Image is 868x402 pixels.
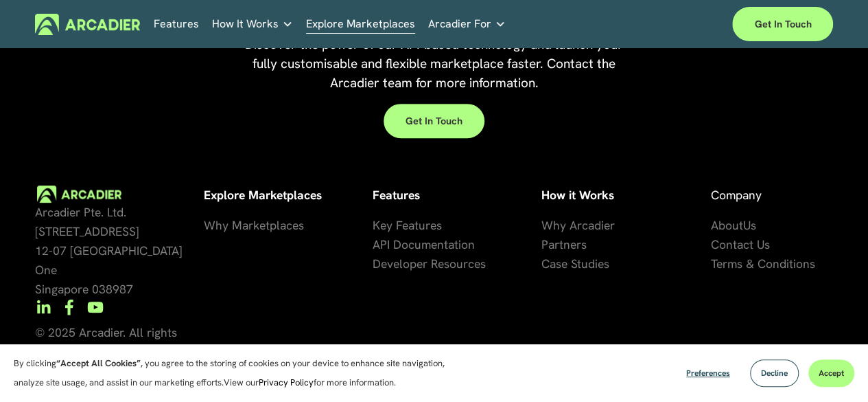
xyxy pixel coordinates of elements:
a: Privacy Policy [259,377,314,388]
a: Why Arcadier [541,216,615,235]
span: artners [548,236,587,252]
a: Terms & Conditions [710,254,814,273]
span: P [541,236,548,252]
span: About [710,217,742,233]
a: Contact Us [710,235,769,254]
span: Arcadier For [428,14,491,34]
span: se Studies [556,256,609,271]
a: se Studies [556,254,609,273]
span: Contact Us [710,236,769,252]
span: API Documentation [373,236,475,252]
span: Why Arcadier [541,217,615,233]
a: YouTube [87,299,104,315]
a: Developer Resources [373,254,486,273]
a: folder dropdown [212,14,293,35]
span: Developer Resources [373,256,486,271]
a: Facebook [61,299,78,315]
iframe: Chat Widget [799,336,868,402]
a: Get in touch [732,7,833,41]
a: Features [154,14,199,35]
strong: “Accept All Cookies” [56,357,141,369]
span: How It Works [212,14,279,34]
a: folder dropdown [428,14,506,35]
a: artners [548,235,587,254]
span: Us [742,217,755,233]
a: Ca [541,254,556,273]
a: About [710,216,742,235]
span: Arcadier Pte. Ltd. [STREET_ADDRESS] 12-07 [GEOGRAPHIC_DATA] One Singapore 038987 [35,204,186,297]
button: Decline [750,359,799,387]
span: Company [710,187,761,203]
span: Discover the power of our API-based technology and launch your fully customisable and flexible ma... [245,36,626,91]
strong: Features [373,187,420,203]
span: Preferences [686,368,730,379]
button: Preferences [676,359,740,387]
span: Ca [541,256,556,271]
a: Explore Marketplaces [306,14,415,35]
a: Why Marketplaces [204,216,304,235]
span: Decline [761,368,788,379]
a: API Documentation [373,235,475,254]
span: Key Features [373,217,442,233]
strong: How it Works [541,187,614,203]
strong: Explore Marketplaces [204,187,322,203]
a: Key Features [373,216,442,235]
span: Terms & Conditions [710,256,814,271]
img: Arcadier [35,14,140,35]
p: By clicking , you agree to the storing of cookies on your device to enhance site navigation, anal... [14,354,460,392]
span: © 2025 Arcadier. All rights reserved. [35,324,180,359]
a: Get in touch [384,104,484,138]
a: P [541,235,548,254]
span: Why Marketplaces [204,217,304,233]
a: LinkedIn [35,299,51,315]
